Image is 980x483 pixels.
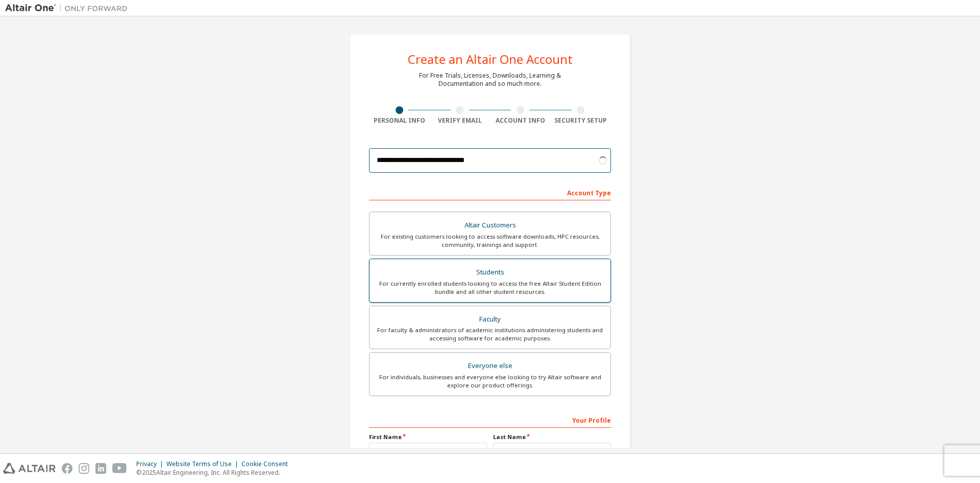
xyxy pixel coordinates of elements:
label: First Name [369,433,487,441]
div: Everyone else [376,359,604,373]
div: For individuals, businesses and everyone else looking to try Altair software and explore our prod... [376,373,604,389]
div: For currently enrolled students looking to access the free Altair Student Edition bundle and all ... [376,280,604,296]
div: Privacy [136,460,166,468]
div: Faculty [376,312,604,327]
div: For faculty & administrators of academic institutions administering students and accessing softwa... [376,326,604,342]
div: Your Profile [369,411,611,428]
img: facebook.svg [62,463,72,474]
label: Last Name [493,433,611,441]
img: linkedin.svg [95,463,106,474]
div: Personal Info [369,117,430,125]
div: Security Setup [551,117,611,125]
div: Cookie Consent [241,460,294,468]
p: © 2025 Altair Engineering, Inc. All Rights Reserved. [136,468,294,477]
img: Altair One [5,3,133,13]
div: For Free Trials, Licenses, Downloads, Learning & Documentation and so much more. [419,72,561,88]
div: Create an Altair One Account [408,53,573,65]
div: Account Type [369,184,611,200]
div: Altair Customers [376,218,604,233]
img: instagram.svg [79,463,89,474]
div: Verify Email [430,117,491,125]
div: Website Terms of Use [166,460,241,468]
img: youtube.svg [112,463,127,474]
div: For existing customers looking to access software downloads, HPC resources, community, trainings ... [376,233,604,249]
div: Account Info [490,117,551,125]
img: altair_logo.svg [3,463,56,474]
div: Students [376,265,604,280]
